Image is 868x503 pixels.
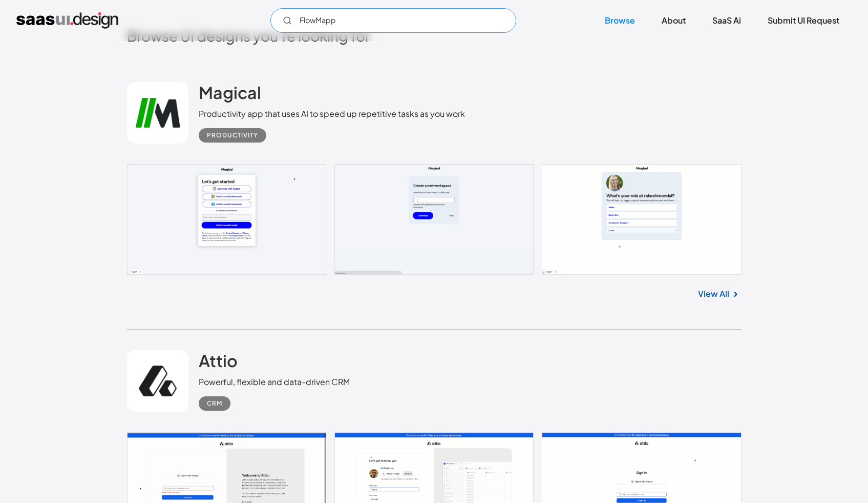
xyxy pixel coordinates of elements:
[199,82,261,103] h2: Magical
[207,129,258,142] div: Productivity
[700,9,753,32] a: SaaS Ai
[270,8,516,33] form: Email Form
[270,8,516,33] input: Search UI designs you're looking for...
[199,108,465,120] div: Productivity app that uses AI to speed up repetitive tasks as you work
[16,12,118,29] a: home
[199,350,238,376] a: Attio
[199,376,350,388] div: Powerful, flexible and data-driven CRM
[207,397,222,410] div: CRM
[698,288,729,300] a: View All
[755,9,852,32] a: Submit UI Request
[199,82,261,108] a: Magical
[199,350,238,371] h2: Attio
[649,9,698,32] a: About
[592,9,647,32] a: Browse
